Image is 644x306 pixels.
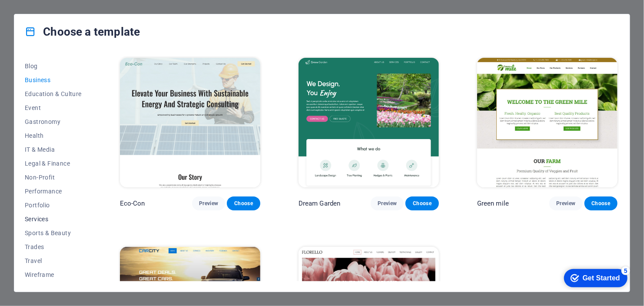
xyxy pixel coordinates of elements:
[199,200,218,207] span: Preview
[25,254,82,268] button: Travel
[234,200,253,207] span: Choose
[25,87,82,101] button: Education & Culture
[25,115,82,129] button: Gastronomy
[192,196,225,210] button: Preview
[549,196,582,210] button: Preview
[25,226,82,240] button: Sports & Beauty
[371,196,404,210] button: Preview
[25,184,82,198] button: Performance
[25,73,82,87] button: Business
[584,196,617,210] button: Choose
[299,199,341,208] p: Dream Garden
[227,196,260,210] button: Choose
[25,132,82,139] span: Health
[25,271,82,278] span: Wireframe
[25,188,82,195] span: Performance
[412,200,432,207] span: Choose
[25,104,82,111] span: Event
[591,200,611,207] span: Choose
[378,200,397,207] span: Preview
[25,216,82,223] span: Services
[25,129,82,143] button: Health
[25,76,82,83] span: Business
[477,199,509,208] p: Green mile
[25,268,82,282] button: Wireframe
[25,257,82,264] span: Travel
[25,160,82,167] span: Legal & Finance
[26,10,63,17] div: Get Started
[25,63,82,70] span: Blog
[25,90,82,97] span: Education & Culture
[25,240,82,254] button: Trades
[556,200,575,207] span: Preview
[25,229,82,236] span: Sports & Beauty
[25,212,82,226] button: Services
[477,58,617,187] img: Green mile
[25,118,82,125] span: Gastronomy
[120,199,145,208] p: Eco-Con
[25,198,82,212] button: Portfolio
[25,59,82,73] button: Blog
[25,25,140,39] h4: Choose a template
[25,143,82,156] button: IT & Media
[64,2,73,10] div: 5
[25,170,82,184] button: Non-Profit
[7,4,70,23] div: Get Started 5 items remaining, 0% complete
[120,58,260,187] img: Eco-Con
[25,101,82,115] button: Event
[299,58,439,187] img: Dream Garden
[25,146,82,153] span: IT & Media
[25,243,82,250] span: Trades
[25,156,82,170] button: Legal & Finance
[405,196,438,210] button: Choose
[25,174,82,181] span: Non-Profit
[25,202,82,209] span: Portfolio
